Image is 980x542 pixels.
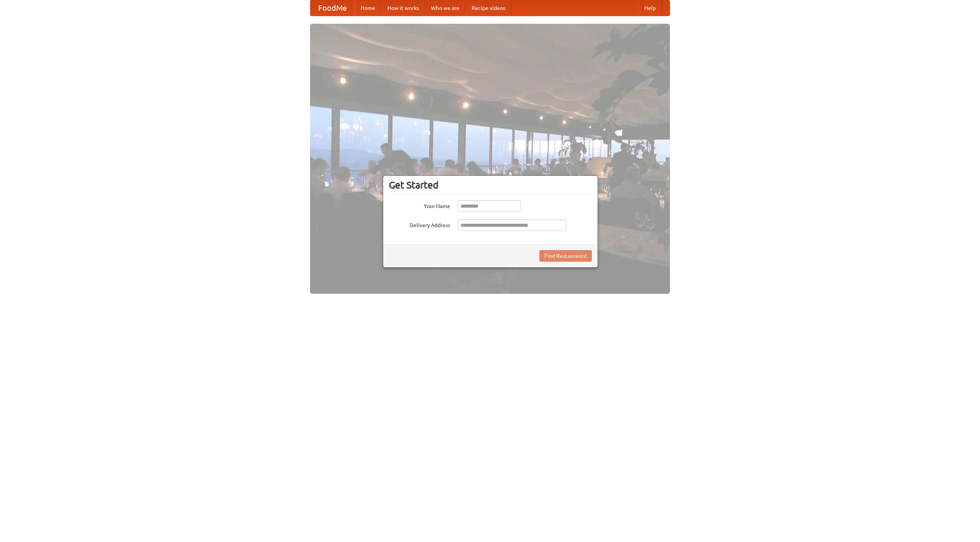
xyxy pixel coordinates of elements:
a: How it works [381,0,425,16]
a: Who we are [425,0,465,16]
label: Delivery Address [389,219,450,229]
a: FoodMe [310,0,354,16]
a: Home [354,0,381,16]
label: Your Name [389,200,450,210]
a: Help [638,0,662,16]
button: Find Restaurants! [539,250,592,262]
h3: Get Started [389,179,592,191]
a: Recipe videos [465,0,511,16]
